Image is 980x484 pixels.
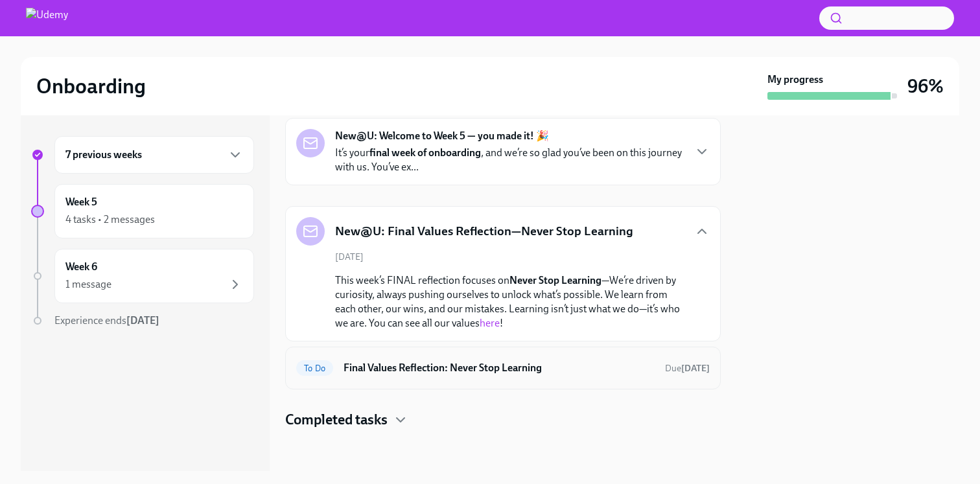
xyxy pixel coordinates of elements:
[665,363,710,374] span: Due
[65,260,97,274] h6: Week 6
[344,361,655,375] h6: Final Values Reflection: Never Stop Learning
[509,274,601,286] strong: Never Stop Learning
[335,251,364,263] span: [DATE]
[54,314,159,327] span: Experience ends
[907,75,944,98] h3: 96%
[65,148,142,162] h6: 7 previous weeks
[369,146,481,159] strong: final week of onboarding
[480,317,500,329] a: here
[31,249,254,303] a: Week 61 message
[335,129,549,143] strong: New@U: Welcome to Week 5 — you made it! 🎉
[335,273,689,330] p: This week’s FINAL reflection focuses on —We’re driven by curiosity, always pushing ourselves to u...
[54,136,254,174] div: 7 previous weeks
[65,213,155,227] div: 4 tasks • 2 messages
[285,410,388,430] h4: Completed tasks
[681,363,710,374] strong: [DATE]
[36,73,146,99] h2: Onboarding
[31,184,254,238] a: Week 54 tasks • 2 messages
[767,73,823,87] strong: My progress
[126,314,159,327] strong: [DATE]
[65,277,111,292] div: 1 message
[296,363,333,373] span: To Do
[26,8,68,29] img: Udemy
[335,223,633,240] h5: New@U: Final Values Reflection—Never Stop Learning
[65,195,97,209] h6: Week 5
[285,410,721,430] div: Completed tasks
[335,146,684,174] p: It’s your , and we’re so glad you’ve been on this journey with us. You’ve ex...
[296,358,710,378] a: To DoFinal Values Reflection: Never Stop LearningDue[DATE]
